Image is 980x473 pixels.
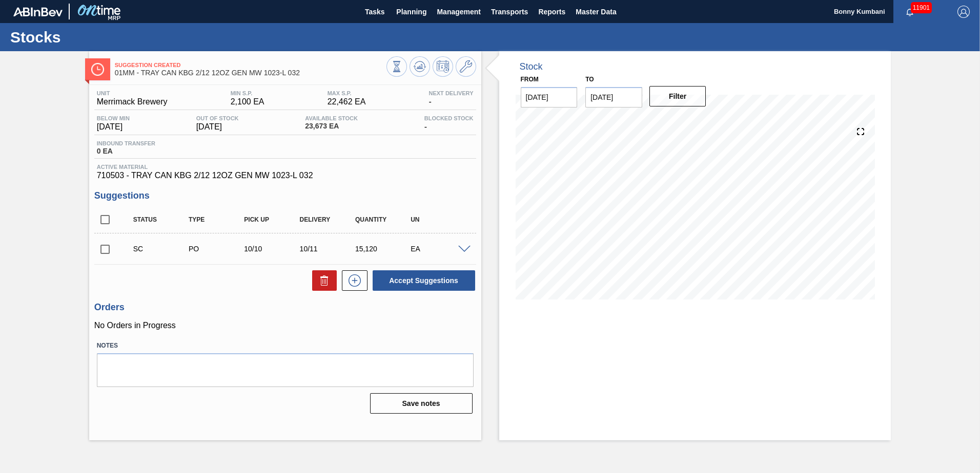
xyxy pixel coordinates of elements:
[91,63,104,76] img: Ícone
[957,6,970,18] img: Logout
[521,87,578,107] input: mm/dd/yyyy
[353,216,415,223] div: Quantity
[353,245,415,253] div: 15,120
[396,6,426,18] span: Planning
[231,97,264,106] span: 2,100 EA
[241,216,303,223] div: Pick up
[424,115,474,121] span: Blocked Stock
[521,76,539,83] label: From
[367,269,476,292] div: Accept Suggestions
[13,7,63,16] img: TNhmsLtSVTkK8tSr43FrP2fwEKptu5GPRR3wAAAABJRU5ErkJggg==
[97,164,474,170] span: Active Material
[386,56,407,77] button: Stocks Overview
[305,115,358,121] span: Available Stock
[585,87,642,107] input: mm/dd/yyyy
[426,90,476,106] div: -
[94,321,476,330] p: No Orders in Progress
[297,216,359,223] div: Delivery
[456,56,476,77] button: Go to Master Data / General
[307,270,337,291] div: Delete Suggestions
[576,6,616,18] span: Master Data
[115,62,386,68] span: Suggestion Created
[370,393,473,414] button: Save notes
[305,122,358,130] span: 23,673 EA
[911,2,932,13] span: 11901
[893,5,926,19] button: Notifications
[328,90,366,96] span: MAX S.P.
[429,90,474,96] span: Next Delivery
[337,270,367,291] div: New suggestion
[97,171,474,180] span: 710503 - TRAY CAN KBG 2/12 12OZ GEN MW 1023-L 032
[297,245,359,253] div: 10/11/2025
[186,216,248,223] div: Type
[131,216,193,223] div: Status
[433,56,453,77] button: Schedule Inventory
[585,76,594,83] label: to
[94,190,476,201] h3: Suggestions
[97,338,474,353] label: Notes
[97,140,155,146] span: Inbound Transfer
[97,115,130,121] span: Below Min
[408,216,470,223] div: UN
[196,122,239,132] span: [DATE]
[97,147,155,155] span: 0 EA
[115,69,386,77] span: 01MM - TRAY CAN KBG 2/12 12OZ GEN MW 1023-L 032
[241,245,303,253] div: 10/10/2025
[649,86,706,106] button: Filter
[328,97,366,106] span: 22,462 EA
[97,97,168,106] span: Merrimack Brewery
[363,6,386,18] span: Tasks
[186,245,248,253] div: Purchase order
[373,270,475,291] button: Accept Suggestions
[422,115,476,132] div: -
[520,61,543,72] div: Stock
[131,245,193,253] div: Suggestion Created
[538,6,565,18] span: Reports
[97,90,168,96] span: Unit
[437,6,481,18] span: Management
[491,6,528,18] span: Transports
[94,302,476,313] h3: Orders
[408,245,470,253] div: EA
[231,90,264,96] span: MIN S.P.
[97,122,130,132] span: [DATE]
[410,56,430,77] button: Update Chart
[196,115,239,121] span: Out Of Stock
[10,31,192,43] h1: Stocks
